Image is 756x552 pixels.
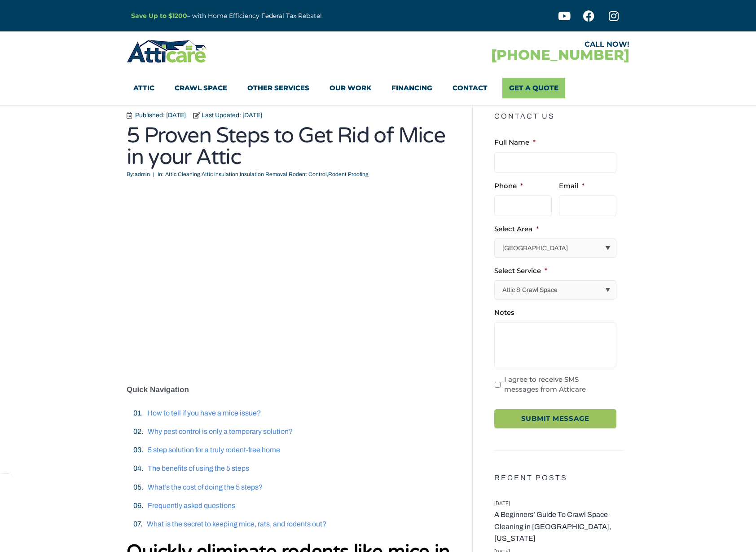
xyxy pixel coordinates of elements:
[330,78,371,98] a: Our Work
[131,12,187,20] a: Save Up to $1200
[559,181,585,190] label: Email
[494,467,624,489] h5: Recent Posts
[494,225,539,234] label: Select Area
[133,78,623,98] nav: Menu
[202,171,238,177] a: Attic Insulation
[148,428,293,435] a: Why pest control is only a temporary solution?
[147,520,326,528] a: What is the secret to keeping mice, rats, and rodents out?
[158,171,164,177] span: In:
[127,385,189,394] b: Quick Navigation
[502,78,565,98] a: Get A Quote
[494,409,616,428] input: Submit Message
[127,171,135,177] span: By:
[494,181,523,190] label: Phone
[494,308,514,317] label: Notes
[127,193,459,372] iframe: YouTube video player
[131,11,422,21] p: – with Home Efficiency Federal Tax Rebate!
[165,171,200,177] a: Attic Cleaning
[240,171,287,177] a: Insulation Removal
[453,78,488,98] a: Contact
[289,171,327,177] a: Rodent Control
[175,78,227,98] a: Crawl Space
[504,375,614,395] label: I agree to receive SMS messages from Atticare
[165,171,369,177] span: , , , ,
[378,41,629,48] div: CALL NOW!
[127,170,150,179] span: admin
[494,509,624,544] a: A Beginners’ Guide To Crawl Space Cleaning in [GEOGRAPHIC_DATA], [US_STATE]
[127,125,459,168] h1: 5 Proven Steps to Get Rid of Mice in your Attic
[148,464,249,472] a: The benefits of using the 5 steps
[494,498,624,509] span: [DATE]
[133,110,186,120] span: Published: [DATE]
[147,409,261,417] a: How to tell if you have a mice issue?
[133,78,154,98] a: Attic
[494,106,624,127] h5: Contact Us
[199,110,262,120] span: Last Updated: [DATE]
[328,171,369,177] a: Rodent Proofing
[494,138,536,147] label: Full Name
[148,483,263,491] a: What’s the cost of doing the 5 steps?
[148,502,235,509] a: Frequently asked questions
[494,266,547,275] label: Select Service
[148,446,280,454] a: 5 step solution for a truly rodent-free home
[391,78,432,98] a: Financing
[247,78,309,98] a: Other Services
